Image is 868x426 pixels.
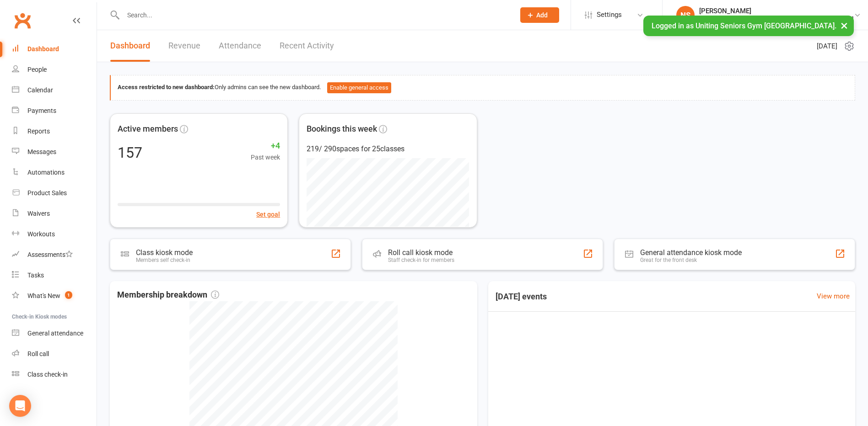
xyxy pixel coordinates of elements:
span: Bookings this week [307,122,377,136]
a: Class kiosk mode [12,364,97,385]
a: Assessments [12,245,97,265]
a: Payments [12,101,97,121]
a: Reports [12,121,97,142]
div: Members self check-in [136,257,193,263]
div: Great for the front desk [640,257,742,263]
div: Automations [27,169,65,176]
a: Waivers [12,203,97,224]
a: General attendance kiosk mode [12,323,97,344]
a: Attendance [219,30,261,62]
span: Active members [118,122,178,136]
span: +4 [251,139,280,153]
div: NS [676,6,695,24]
a: Revenue [168,30,200,62]
span: Past week [251,152,280,162]
div: Class check-in [27,371,68,378]
button: Add [520,7,559,23]
div: Messages [27,148,56,155]
div: Product Sales [27,189,67,197]
span: Logged in as Uniting Seniors Gym [GEOGRAPHIC_DATA]. [652,21,836,30]
div: Staff check-in for members [388,257,454,263]
a: Dashboard [110,30,150,62]
div: General attendance [27,330,83,337]
div: Calendar [27,86,53,94]
a: Dashboard [12,39,97,59]
a: Clubworx [11,9,34,32]
strong: Access restricted to new dashboard: [118,84,215,91]
div: What's New [27,292,60,299]
div: Dashboard [27,45,59,53]
div: Only admins can see the new dashboard. [118,82,848,93]
a: People [12,59,97,80]
a: Calendar [12,80,97,101]
h3: [DATE] events [488,288,554,305]
a: Automations [12,162,97,183]
div: Roll call kiosk mode [388,248,454,257]
div: Reports [27,128,50,135]
a: What's New1 [12,286,97,306]
div: Waivers [27,210,50,217]
span: Add [536,11,548,19]
div: Payments [27,107,56,114]
div: Roll call [27,350,49,357]
a: Roll call [12,344,97,364]
div: Workouts [27,230,55,238]
a: Workouts [12,224,97,245]
button: × [836,16,852,35]
button: Set goal [256,209,280,219]
a: Product Sales [12,183,97,203]
input: Search... [120,9,508,21]
div: Class kiosk mode [136,248,193,257]
div: [PERSON_NAME] [699,7,854,15]
span: 1 [65,291,72,299]
a: View more [817,291,850,302]
a: Tasks [12,265,97,286]
span: Membership breakdown [117,288,219,302]
div: Assessments [27,251,73,258]
a: Messages [12,142,97,162]
div: People [27,66,47,73]
div: Open Intercom Messenger [9,395,31,417]
div: Tasks [27,272,44,279]
a: Recent Activity [280,30,334,62]
div: General attendance kiosk mode [640,248,742,257]
span: Settings [597,5,622,25]
div: Uniting Seniors [PERSON_NAME][GEOGRAPHIC_DATA] [699,15,854,23]
button: Enable general access [327,82,391,93]
div: 219 / 290 spaces for 25 classes [307,143,469,155]
div: 157 [118,145,142,160]
span: [DATE] [817,41,837,52]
